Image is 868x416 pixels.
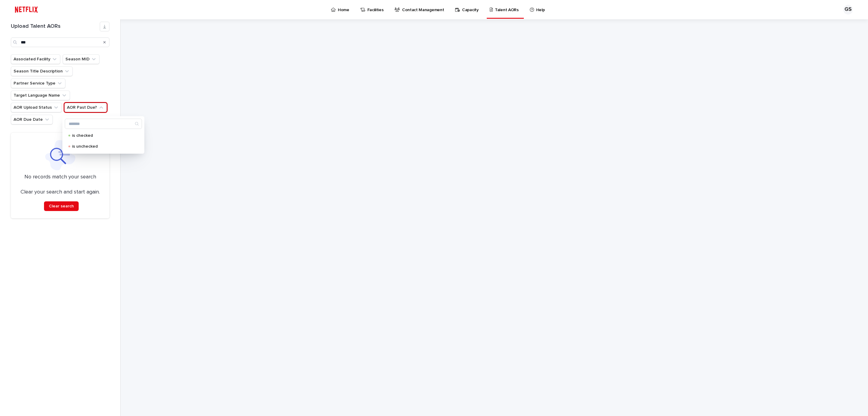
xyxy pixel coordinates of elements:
[11,103,62,112] button: AOR Upload Status
[11,115,53,124] button: AOR Due Date
[72,133,132,138] p: is checked
[11,23,100,30] h1: Upload Talent AORs
[11,91,70,100] button: Target Language Name
[11,78,65,88] button: Partner Service Type
[65,119,142,129] input: Search
[63,54,99,64] button: Season MID
[18,174,102,181] p: No records match your search
[64,103,107,112] button: AOR Past Due?
[11,54,60,64] button: Associated Facility
[12,4,41,16] img: ifQbXi3ZQGMSEF7WDB7W
[11,66,73,76] button: Season Title Description
[20,189,100,196] p: Clear your search and start again.
[72,144,132,149] p: is unchecked
[11,37,109,47] input: Search
[49,204,74,208] span: Clear search
[65,119,142,129] div: Search
[843,5,853,14] div: GS
[44,201,79,211] button: Clear search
